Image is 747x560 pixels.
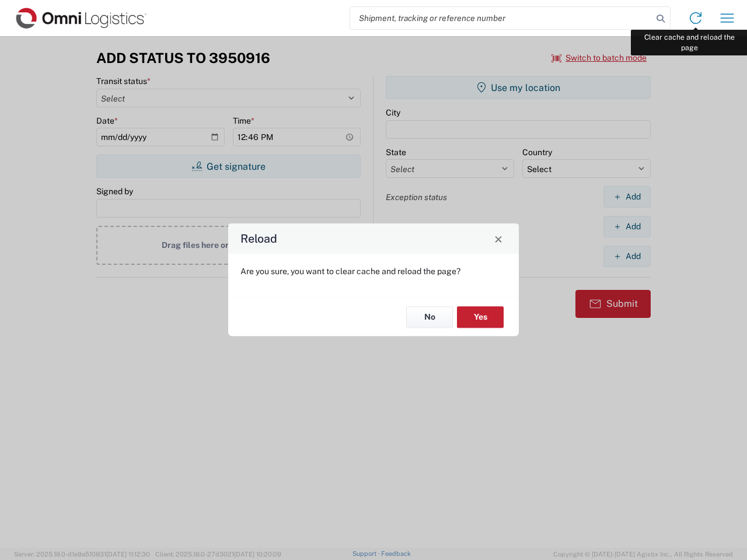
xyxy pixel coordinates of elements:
input: Shipment, tracking or reference number [350,7,652,29]
button: Yes [457,306,504,328]
button: Close [490,230,507,247]
button: No [406,306,453,328]
p: Are you sure, you want to clear cache and reload the page? [240,266,507,276]
h4: Reload [240,230,277,247]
